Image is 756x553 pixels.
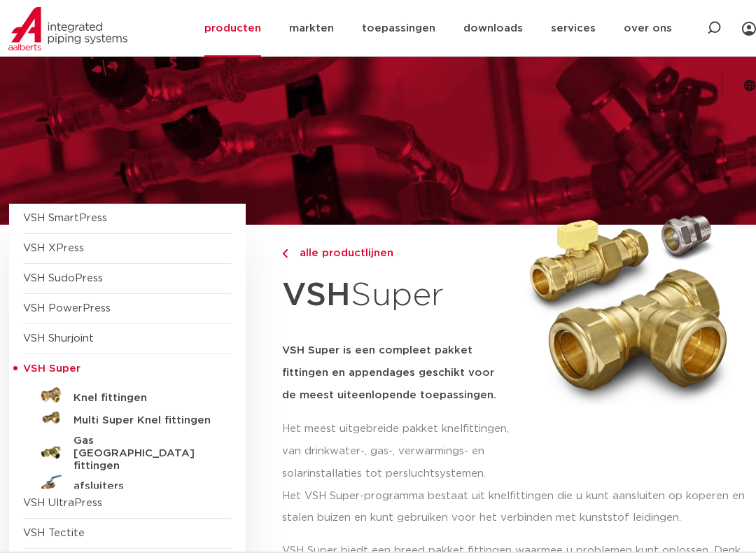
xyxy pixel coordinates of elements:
[282,279,351,311] strong: VSH
[23,303,111,314] a: VSH PowerPress
[282,418,511,485] p: Het meest uitgebreide pakket knelfittingen, van drinkwater-, gas-, verwarmings- en solarinstallat...
[23,472,232,495] a: afsluiters
[23,363,80,374] span: VSH Super
[282,339,511,407] h5: VSH Super is een compleet pakket fittingen en appendages geschikt voor de meest uiteenlopende toe...
[282,485,747,530] p: Het VSH Super-programma bestaat uit knelfittingen die u kunt aansluiten op koperen en stalen buiz...
[73,414,212,427] h5: Multi Super Knel fittingen
[282,245,511,262] a: alle productlijnen
[73,480,212,493] h5: afsluiters
[73,435,212,472] h5: Gas [GEOGRAPHIC_DATA] fittingen
[23,498,102,508] a: VSH UltraPress
[282,269,511,323] h1: Super
[73,392,212,405] h5: Knel fittingen
[23,333,94,344] a: VSH Shurjoint
[23,213,107,223] a: VSH SmartPress
[23,273,103,283] a: VSH SudoPress
[23,384,232,407] a: Knel fittingen
[23,243,84,253] a: VSH XPress
[23,528,85,538] a: VSH Tectite
[291,248,393,258] span: alle productlijnen
[23,429,232,472] a: Gas [GEOGRAPHIC_DATA] fittingen
[282,249,288,258] img: chevron-right.svg
[23,407,232,429] a: Multi Super Knel fittingen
